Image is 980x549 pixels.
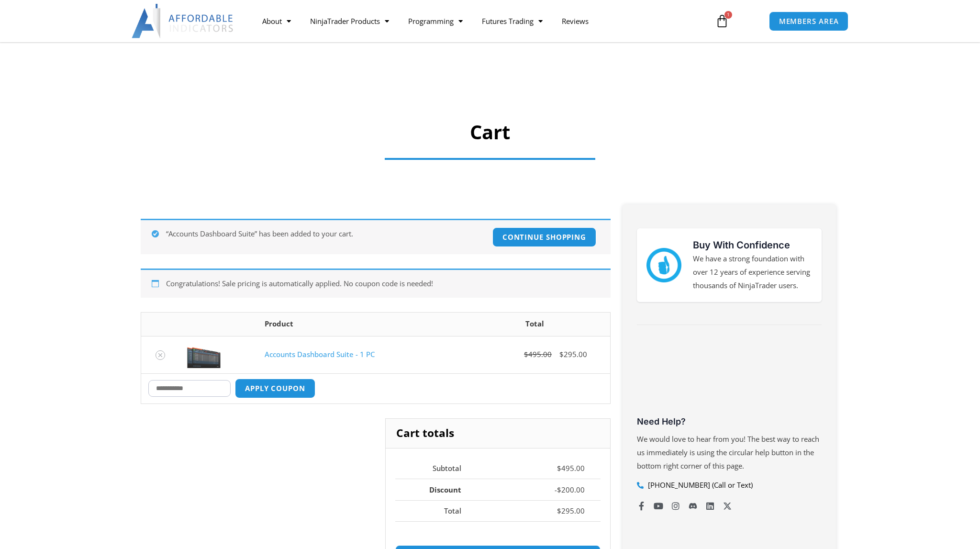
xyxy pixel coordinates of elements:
bdi: 495.00 [557,463,585,473]
a: Remove Accounts Dashboard Suite - 1 PC from cart [156,350,165,360]
h3: Need Help? [637,416,822,427]
th: Discount [395,479,478,500]
a: Futures Trading [472,10,552,32]
a: About [253,10,301,32]
a: 1 [701,7,743,35]
span: MEMBERS AREA [779,18,839,25]
span: $ [524,349,528,359]
a: NinjaTrader Products [301,10,399,32]
th: Subtotal [395,458,478,479]
iframe: Customer reviews powered by Trustpilot [637,342,822,414]
bdi: 295.00 [559,349,587,359]
bdi: 200.00 [557,485,585,494]
h2: Cart totals [386,419,610,448]
span: 1 [724,11,732,19]
nav: Menu [253,10,704,32]
img: Screenshot 2024-08-26 155710eeeee | Affordable Indicators – NinjaTrader [187,341,221,368]
img: LogoAI | Affordable Indicators – NinjaTrader [132,4,234,38]
bdi: 295.00 [557,506,585,515]
div: Congratulations! Sale pricing is automatically applied. No coupon code is needed! [141,269,611,298]
th: Total [395,500,478,522]
h1: Cart [173,119,807,146]
span: [PHONE_NUMBER] (Call or Text) [646,479,753,492]
a: MEMBERS AREA [769,11,849,31]
a: Reviews [552,10,598,32]
p: We have a strong foundation with over 12 years of experience serving thousands of NinjaTrader users. [693,252,813,292]
th: Product [257,313,459,336]
a: Accounts Dashboard Suite - 1 PC [265,349,375,359]
img: mark thumbs good 43913 | Affordable Indicators – NinjaTrader [646,248,681,282]
th: Total [459,313,610,336]
span: - [555,485,557,494]
h3: Buy With Confidence [693,238,813,252]
button: Apply coupon [235,379,315,398]
a: Programming [399,10,472,32]
span: $ [557,485,561,494]
div: “Accounts Dashboard Suite” has been added to your cart. [141,219,611,254]
span: We would love to hear from you! The best way to reach us immediately is using the circular help b... [637,434,819,471]
span: $ [559,349,564,359]
a: Continue shopping [492,227,596,247]
span: $ [557,463,561,473]
iframe: PayPal Message 1 [395,532,601,541]
bdi: 495.00 [524,349,552,359]
span: $ [557,506,561,515]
